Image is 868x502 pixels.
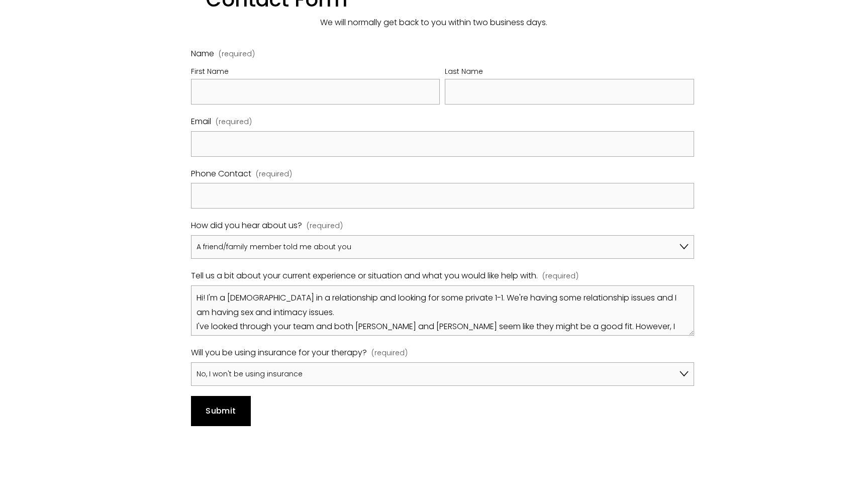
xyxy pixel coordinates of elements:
[191,269,538,283] span: Tell us a bit about your current experience or situation and what you would like help with.
[191,219,302,233] span: How did you hear about us?
[191,362,694,386] select: Will you be using insurance for your therapy?
[256,168,292,180] span: (required)
[191,346,367,360] span: Will you be using insurance for your therapy?
[191,115,211,129] span: Email
[542,270,578,282] span: (required)
[191,65,440,79] div: First Name
[191,396,251,426] button: SubmitSubmit
[191,285,694,336] textarea: Hi! I'm a [DEMOGRAPHIC_DATA] in a relationship and looking for some private 1-1. We're having som...
[191,167,251,181] span: Phone Contact
[307,220,343,232] span: (required)
[445,65,694,79] div: Last Name
[128,16,740,30] p: We will normally get back to you within two business days.
[191,235,694,259] select: How did you hear about us?
[371,347,408,359] span: (required)
[191,47,214,61] span: Name
[219,51,255,58] span: (required)
[206,405,236,417] span: Submit
[216,116,252,128] span: (required)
